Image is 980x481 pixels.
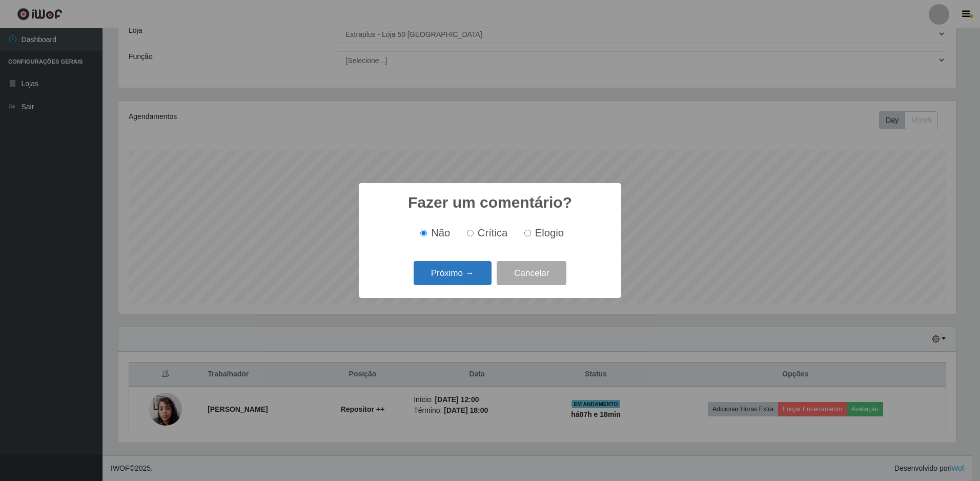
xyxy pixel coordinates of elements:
[467,230,474,236] input: Crítica
[431,227,450,238] span: Não
[420,230,427,236] input: Não
[524,230,531,236] input: Elogio
[414,261,492,285] button: Próximo →
[478,227,508,238] span: Crítica
[535,227,564,238] span: Elogio
[497,261,566,285] button: Cancelar
[408,193,572,212] h2: Fazer um comentário?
